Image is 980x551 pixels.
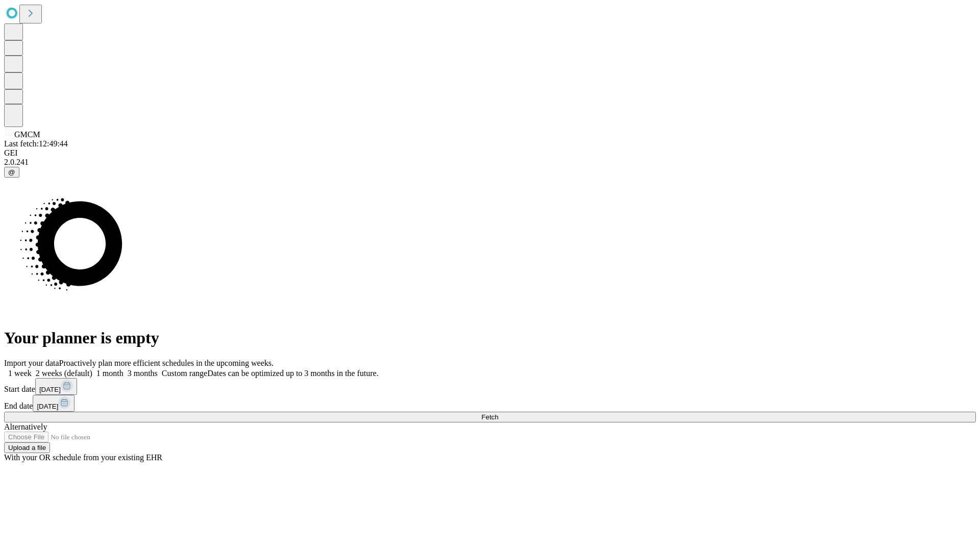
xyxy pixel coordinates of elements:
[4,395,976,412] div: End date
[39,386,61,393] span: [DATE]
[33,395,75,412] button: [DATE]
[4,359,59,367] span: Import your data
[4,158,976,167] div: 2.0.241
[4,167,19,178] button: @
[4,378,976,395] div: Start date
[4,453,162,462] span: With your OR schedule from your existing EHR
[37,403,58,410] span: [DATE]
[8,369,32,378] span: 1 week
[207,369,378,378] span: Dates can be optimized up to 3 months in the future.
[96,369,124,378] span: 1 month
[4,148,976,158] div: GEI
[4,422,47,431] span: Alternatively
[481,413,498,421] span: Fetch
[4,412,976,422] button: Fetch
[128,369,158,378] span: 3 months
[162,369,207,378] span: Custom range
[4,139,68,148] span: Last fetch: 12:49:44
[4,329,976,347] h1: Your planner is empty
[14,130,40,139] span: GMCM
[59,359,274,367] span: Proactively plan more efficient schedules in the upcoming weeks.
[36,369,92,378] span: 2 weeks (default)
[8,168,15,176] span: @
[35,378,77,395] button: [DATE]
[4,442,50,453] button: Upload a file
